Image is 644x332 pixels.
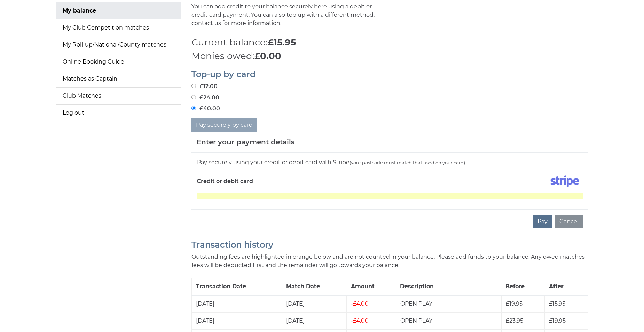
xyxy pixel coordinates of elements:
[56,105,181,121] a: Log out
[501,278,545,296] th: Before
[197,193,583,199] iframe: Secure card payment input frame
[282,278,347,296] th: Match Date
[191,70,588,79] h2: Top-up by card
[351,317,369,324] span: £4.00
[197,158,583,167] div: Pay securely using your credit or debit card with Stripe
[191,82,218,91] label: £12.00
[197,137,294,147] h5: Enter your payment details
[191,105,220,113] label: £40.00
[191,95,196,99] input: £24.00
[549,300,565,307] span: £15.95
[191,240,588,249] h2: Transaction history
[351,300,369,307] span: £4.00
[191,253,588,269] p: Outstanding fees are highlighted in orange below and are not counted in your balance. Please add ...
[545,278,588,296] th: After
[506,300,523,307] span: £19.95
[191,84,196,88] input: £12.00
[268,37,296,48] strong: £15.95
[56,70,181,87] a: Matches as Captain
[191,36,588,49] p: Current balance:
[396,313,501,330] td: OPEN PLAY
[254,50,281,61] strong: £0.00
[506,317,523,324] span: £23.95
[191,93,219,102] label: £24.00
[192,278,282,296] th: Transaction Date
[197,173,253,190] label: Credit or debit card
[282,295,347,313] td: [DATE]
[282,313,347,330] td: [DATE]
[191,118,257,132] button: Pay securely by card
[549,317,566,324] span: £19.95
[191,106,196,110] input: £40.00
[396,278,501,296] th: Description
[555,215,583,228] button: Cancel
[56,53,181,70] a: Online Booking Guide
[192,313,282,330] td: [DATE]
[192,295,282,313] td: [DATE]
[56,2,181,19] a: My balance
[56,36,181,53] a: My Roll-up/National/County matches
[56,88,181,104] a: Club Matches
[347,278,396,296] th: Amount
[396,295,501,313] td: OPEN PLAY
[533,215,552,228] button: Pay
[350,160,465,165] small: (your postcode must match that used on your card)
[191,49,588,63] p: Monies owed:
[56,19,181,36] a: My Club Competition matches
